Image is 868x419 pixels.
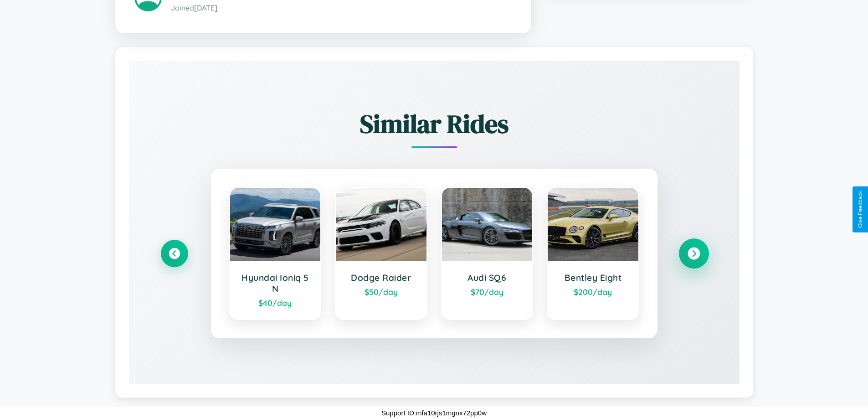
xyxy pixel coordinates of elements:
[451,287,524,297] div: $ 70 /day
[441,187,534,320] a: Audi SQ6$70/day
[345,272,417,283] h3: Dodge Raider
[239,298,312,308] div: $ 40 /day
[335,187,427,320] a: Dodge Raider$50/day
[345,287,417,297] div: $ 50 /day
[239,272,312,294] h3: Hyundai Ioniq 5 N
[547,187,639,320] a: Bentley Eight$200/day
[171,1,512,15] p: Joined [DATE]
[381,407,487,419] p: Support ID: mfa10rjs1mgnx72pp0w
[229,187,322,320] a: Hyundai Ioniq 5 N$40/day
[451,272,524,283] h3: Audi SQ6
[857,191,863,228] div: Give Feedback
[557,287,629,297] div: $ 200 /day
[161,106,708,141] h2: Similar Rides
[557,272,629,283] h3: Bentley Eight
